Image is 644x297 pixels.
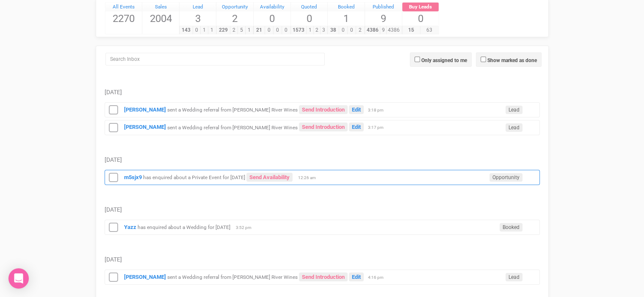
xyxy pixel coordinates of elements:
span: 12:26 am [298,175,319,181]
span: 1 [208,26,216,34]
span: 15 [402,26,420,34]
small: has enquired about a Private Event for [DATE] [143,174,245,180]
span: 3:17 pm [368,125,389,131]
span: Opportunity [489,173,522,182]
span: 1 [245,26,253,34]
span: Booked [500,223,522,232]
a: Availability [254,3,290,12]
a: Published [365,3,402,12]
small: sent a Wedding referral from [PERSON_NAME] River Wines [167,107,298,113]
span: 21 [253,26,265,34]
span: 2270 [105,11,142,26]
a: Yazz [124,224,136,230]
h5: [DATE] [105,256,540,263]
a: Opportunity [216,3,253,12]
a: Send Introduction [299,123,348,131]
span: 2 [313,26,321,34]
a: Send Introduction [299,105,348,114]
label: Only assigned to me [421,57,467,64]
span: 3 [180,11,216,26]
a: m5sjx9 [124,174,142,180]
span: Lead [506,273,522,281]
a: All Events [105,3,142,12]
span: 0 [273,26,282,34]
a: [PERSON_NAME] [124,124,166,130]
a: Lead [180,3,216,12]
span: Lead [506,106,522,114]
span: 0 [291,11,328,26]
span: 229 [216,26,230,34]
a: Booked [328,3,365,12]
span: 0 [347,26,356,34]
span: 63 [420,26,439,34]
span: 3:52 pm [236,225,257,231]
h5: [DATE] [105,89,540,95]
input: Search Inbox [105,53,325,65]
h5: [DATE] [105,157,540,163]
a: Send Availability [246,173,293,182]
span: 0 [402,11,439,26]
span: 4:16 pm [368,275,389,281]
span: 38 [327,26,339,34]
span: 9 [380,26,387,34]
span: 5 [238,26,246,34]
span: 2 [356,26,365,34]
label: Show marked as done [487,57,537,64]
span: 2 [230,26,238,34]
span: 0 [193,26,201,34]
a: Edit [349,272,364,281]
span: 1 [306,26,313,34]
span: 143 [179,26,193,34]
span: 2004 [142,11,179,26]
a: Quoted [291,3,328,12]
span: 0 [282,26,290,34]
span: 2 [216,11,253,26]
small: sent a Wedding referral from [PERSON_NAME] River Wines [167,274,298,280]
a: Buy Leads [402,3,439,12]
a: Edit [349,123,364,131]
span: 0 [254,11,290,26]
a: [PERSON_NAME] [124,106,166,113]
span: 1573 [290,26,307,34]
a: Edit [349,105,364,114]
small: has enquired about a Wedding for [DATE] [138,224,230,230]
span: 9 [365,11,402,26]
a: [PERSON_NAME] [124,274,166,280]
span: Lead [506,123,522,132]
span: 4386 [365,26,380,34]
div: Open Intercom Messenger [8,268,29,289]
span: 0 [265,26,274,34]
a: Send Introduction [299,272,348,281]
span: 1 [328,11,365,26]
span: 3:18 pm [368,107,389,113]
h5: [DATE] [105,207,540,213]
span: 4386 [386,26,402,34]
span: 3 [320,26,327,34]
small: sent a Wedding referral from [PERSON_NAME] River Wines [167,124,298,130]
a: Sales [142,3,179,12]
span: 0 [339,26,348,34]
span: 1 [200,26,208,34]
